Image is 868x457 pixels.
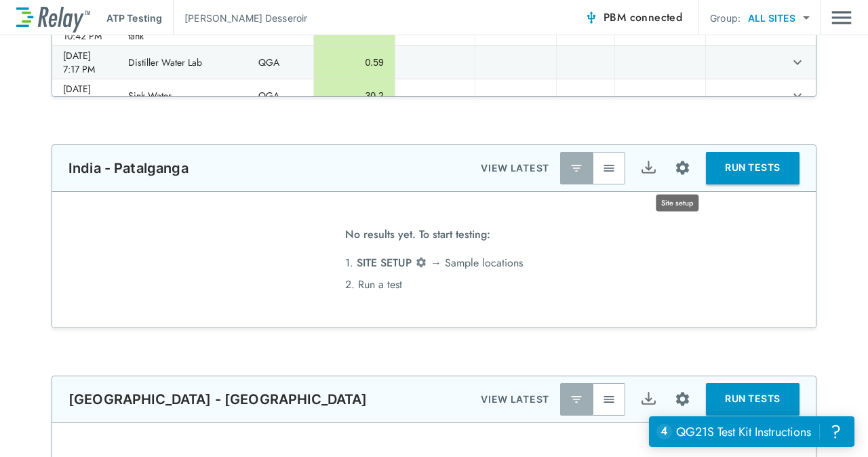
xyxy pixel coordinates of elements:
[68,160,189,176] p: India - Patalganga
[16,3,90,33] img: LuminUltra Relay
[831,5,852,31] img: Drawer Icon
[640,159,657,176] img: Export Icon
[357,255,412,271] span: SITE SETUP
[665,150,701,186] button: Site setup
[481,391,549,408] p: VIEW LATEST
[632,383,665,416] button: Export
[106,11,162,25] p: ATP Testing
[248,46,313,79] td: QGA
[117,46,248,79] td: Distiller Water Lab
[665,381,701,417] button: Site setup
[640,391,657,408] img: Export Icon
[831,5,852,31] button: Main menu
[786,84,809,107] button: expand row
[63,49,106,76] div: [DATE] 7:17 PM
[585,11,598,24] img: Connected Icon
[325,56,383,69] div: 0.59
[632,152,665,184] button: Export
[345,274,523,296] li: 2. Run a test
[481,160,549,176] p: VIEW LATEST
[656,195,698,212] div: Site setup
[248,79,313,112] td: QGA
[345,252,523,274] li: 1. → Sample locations
[706,152,800,184] button: RUN TESTS
[63,82,106,109] div: [DATE] 10:33 PM
[706,383,800,416] button: RUN TESTS
[570,393,583,406] img: Latest
[710,11,741,25] p: Group:
[415,256,427,269] img: Settings Icon
[325,89,383,102] div: 30.2
[117,79,248,112] td: Sink Water
[570,161,583,175] img: Latest
[602,161,616,175] img: View All
[674,159,691,176] img: Settings Icon
[630,9,683,25] span: connected
[674,391,691,408] img: Settings Icon
[579,4,688,31] button: PBM connected
[604,8,682,27] span: PBM
[602,393,616,406] img: View All
[345,224,490,252] span: No results yet. To start testing:
[786,51,809,74] button: expand row
[68,391,368,408] p: [GEOGRAPHIC_DATA] - [GEOGRAPHIC_DATA]
[649,416,854,447] iframe: Resource center
[184,11,307,25] p: [PERSON_NAME] Desseroir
